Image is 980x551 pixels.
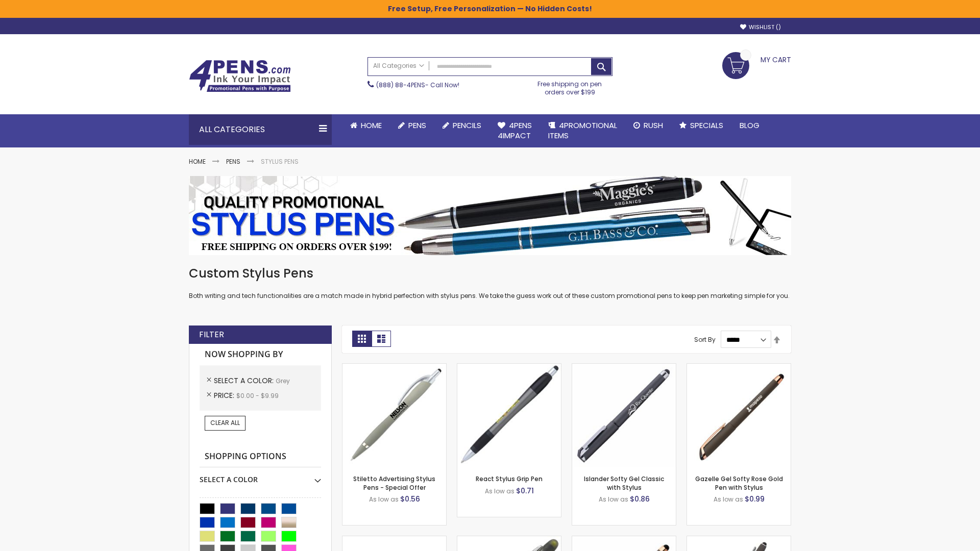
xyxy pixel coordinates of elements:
a: 4Pens4impact [489,114,540,147]
span: - Call Now! [376,81,459,89]
a: Gazelle Gel Softy Rose Gold Pen with Stylus [695,474,783,491]
a: React Stylus Grip Pen-Grey [457,363,561,372]
img: Stiletto Advertising Stylus Pens-Grey [342,364,446,467]
span: Clear All [210,418,240,427]
a: Islander Softy Gel Classic with Stylus-Grey [572,363,676,372]
span: Specials [690,120,723,131]
h1: Custom Stylus Pens [189,265,791,282]
a: React Stylus Grip Pen [476,474,543,483]
a: Pencils [434,114,489,137]
a: Blog [731,114,768,137]
a: Specials [671,114,731,137]
a: Souvenir® Jalan Highlighter Stylus Pen Combo-Grey [457,536,561,544]
span: Select A Color [214,375,276,386]
span: 4Pens 4impact [498,120,532,141]
div: Free shipping on pen orders over $199 [527,76,613,96]
img: Gazelle Gel Softy Rose Gold Pen with Stylus-Grey [687,364,791,467]
a: Rush [625,114,671,137]
img: Stylus Pens [189,176,791,255]
a: (888) 88-4PENS [376,81,425,89]
span: Rush [644,120,663,131]
a: Islander Softy Rose Gold Gel Pen with Stylus-Grey [572,536,676,544]
img: React Stylus Grip Pen-Grey [457,364,561,467]
img: Islander Softy Gel Classic with Stylus-Grey [572,364,676,467]
a: Clear All [205,416,246,430]
a: Custom Soft Touch® Metal Pens with Stylus-Grey [687,536,791,544]
strong: Filter [199,329,224,340]
a: Cyber Stylus 0.7mm Fine Point Gel Grip Pen-Grey [342,536,446,544]
a: Wishlist [740,23,781,31]
strong: Grid [352,331,372,347]
span: As low as [485,487,514,495]
a: 4PROMOTIONALITEMS [540,114,625,147]
span: $0.71 [516,486,534,496]
strong: Stylus Pens [261,157,299,166]
strong: Shopping Options [200,446,321,468]
span: $0.56 [400,494,420,504]
a: Stiletto Advertising Stylus Pens-Grey [342,363,446,372]
span: $0.86 [630,494,650,504]
a: Pens [226,157,240,166]
span: As low as [714,495,743,504]
span: Pens [408,120,426,131]
span: Pencils [453,120,481,131]
span: All Categories [373,62,424,70]
img: 4Pens Custom Pens and Promotional Products [189,60,291,92]
a: All Categories [368,58,429,74]
label: Sort By [694,335,716,344]
span: Home [361,120,382,131]
a: Home [189,157,206,166]
span: $0.00 - $9.99 [236,391,279,400]
span: As low as [369,495,399,504]
a: Gazelle Gel Softy Rose Gold Pen with Stylus-Grey [687,363,791,372]
span: Grey [276,377,290,385]
a: Islander Softy Gel Classic with Stylus [584,474,664,491]
div: All Categories [189,114,332,145]
strong: Now Shopping by [200,344,321,365]
a: Home [342,114,390,137]
div: Select A Color [200,467,321,485]
span: Blog [740,120,759,131]
span: As low as [599,495,628,504]
a: Pens [390,114,434,137]
span: 4PROMOTIONAL ITEMS [548,120,617,141]
a: Stiletto Advertising Stylus Pens - Special Offer [353,474,435,491]
div: Both writing and tech functionalities are a match made in hybrid perfection with stylus pens. We ... [189,265,791,300]
span: Price [214,390,236,400]
span: $0.99 [745,494,765,504]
